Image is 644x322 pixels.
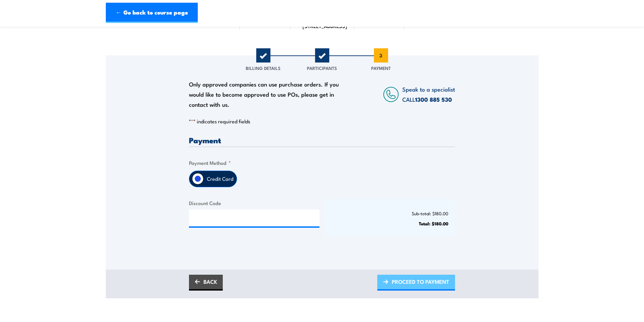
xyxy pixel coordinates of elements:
[301,11,349,29] span: FSA SUNSHINE WEST - [STREET_ADDRESS]
[256,48,270,63] span: 1
[106,3,198,23] a: ← Go back to course page
[332,211,449,216] p: Sub-total: $180.00
[371,65,391,71] span: Payment
[315,48,329,63] span: 2
[392,273,449,291] span: PROCEED TO PAYMENT
[189,275,223,291] a: BACK
[189,159,231,167] legend: Payment Method
[204,171,237,187] label: Credit Card
[189,118,455,125] p: " " indicates required fields
[307,65,337,71] span: Participants
[374,48,388,63] span: 3
[419,220,448,227] strong: Total: $180.00
[189,199,319,207] label: Discount Code
[246,65,281,71] span: Billing Details
[402,85,455,103] span: Speak to a specialist CALL
[189,79,342,109] div: Only approved companies can use purchase orders. If you would like to become approved to use POs,...
[377,275,455,291] a: PROCEED TO PAYMENT
[415,95,452,104] a: 1300 885 530
[189,136,455,144] h3: Payment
